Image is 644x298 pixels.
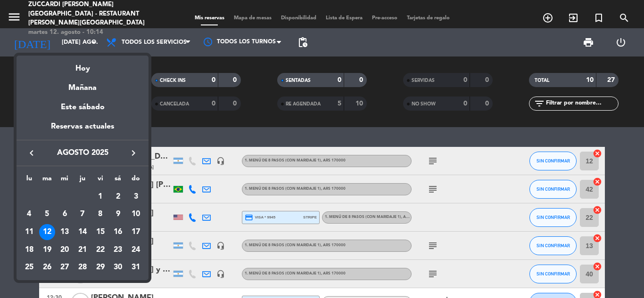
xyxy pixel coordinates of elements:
[39,242,55,258] div: 19
[57,224,73,240] div: 13
[39,206,55,222] div: 5
[26,147,37,159] i: keyboard_arrow_left
[20,223,38,241] td: 11 de agosto de 2025
[110,224,126,240] div: 16
[128,224,144,240] div: 17
[57,242,73,258] div: 20
[128,206,144,222] div: 10
[92,260,108,276] div: 29
[56,173,74,188] th: miércoles
[40,147,125,159] span: agosto 2025
[109,259,127,277] td: 30 de agosto de 2025
[91,241,109,259] td: 22 de agosto de 2025
[17,56,149,75] div: Hoy
[110,189,126,205] div: 2
[92,206,108,222] div: 8
[109,223,127,241] td: 16 de agosto de 2025
[20,188,91,206] td: AGO.
[38,241,56,259] td: 19 de agosto de 2025
[91,173,109,188] th: viernes
[125,147,142,159] button: keyboard_arrow_right
[127,241,145,259] td: 24 de agosto de 2025
[92,242,108,258] div: 22
[74,242,91,258] div: 21
[91,223,109,241] td: 15 de agosto de 2025
[38,173,56,188] th: martes
[20,259,38,277] td: 25 de agosto de 2025
[110,260,126,276] div: 30
[109,188,127,206] td: 2 de agosto de 2025
[17,94,149,121] div: Este sábado
[56,223,74,241] td: 13 de agosto de 2025
[92,224,108,240] div: 15
[127,173,145,188] th: domingo
[128,242,144,258] div: 24
[74,224,91,240] div: 14
[128,189,144,205] div: 3
[110,242,126,258] div: 23
[91,259,109,277] td: 29 de agosto de 2025
[92,189,108,205] div: 1
[38,223,56,241] td: 12 de agosto de 2025
[17,121,149,140] div: Reservas actuales
[74,206,91,224] td: 7 de agosto de 2025
[91,206,109,224] td: 8 de agosto de 2025
[57,260,73,276] div: 27
[21,242,37,258] div: 18
[128,147,139,159] i: keyboard_arrow_right
[74,260,91,276] div: 28
[38,206,56,224] td: 5 de agosto de 2025
[56,206,74,224] td: 6 de agosto de 2025
[127,223,145,241] td: 17 de agosto de 2025
[74,223,91,241] td: 14 de agosto de 2025
[21,260,37,276] div: 25
[109,206,127,224] td: 9 de agosto de 2025
[20,206,38,224] td: 4 de agosto de 2025
[110,206,126,222] div: 9
[38,259,56,277] td: 26 de agosto de 2025
[23,147,40,159] button: keyboard_arrow_left
[127,259,145,277] td: 31 de agosto de 2025
[20,241,38,259] td: 18 de agosto de 2025
[91,188,109,206] td: 1 de agosto de 2025
[74,206,91,222] div: 7
[109,241,127,259] td: 23 de agosto de 2025
[74,173,91,188] th: jueves
[17,75,149,94] div: Mañana
[109,173,127,188] th: sábado
[39,260,55,276] div: 26
[57,206,73,222] div: 6
[39,224,55,240] div: 12
[20,173,38,188] th: lunes
[128,260,144,276] div: 31
[74,259,91,277] td: 28 de agosto de 2025
[21,224,37,240] div: 11
[74,241,91,259] td: 21 de agosto de 2025
[56,241,74,259] td: 20 de agosto de 2025
[127,206,145,224] td: 10 de agosto de 2025
[56,259,74,277] td: 27 de agosto de 2025
[21,206,37,222] div: 4
[127,188,145,206] td: 3 de agosto de 2025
